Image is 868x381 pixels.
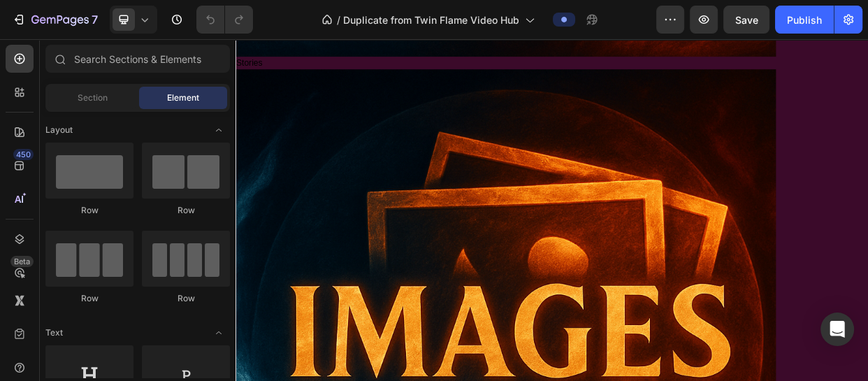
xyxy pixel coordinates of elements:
[45,124,73,136] span: Layout
[45,292,133,305] div: Row
[820,312,854,346] div: Open Intercom Messenger
[45,45,230,73] input: Search Sections & Elements
[775,6,834,34] button: Publish
[45,204,133,217] div: Row
[167,92,199,104] span: Element
[13,149,34,160] div: 450
[10,256,34,267] div: Beta
[723,6,769,34] button: Save
[343,13,519,27] span: Duplicate from Twin Flame Video Hub
[236,39,868,381] iframe: Design area
[92,11,98,28] p: 7
[337,13,340,27] span: /
[208,119,230,141] span: Toggle open
[78,92,108,104] span: Section
[787,13,822,27] div: Publish
[735,14,758,26] span: Save
[45,326,63,339] span: Text
[142,204,230,217] div: Row
[142,292,230,305] div: Row
[208,322,230,344] span: Toggle open
[6,6,104,34] button: 7
[196,6,253,34] div: Undo/Redo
